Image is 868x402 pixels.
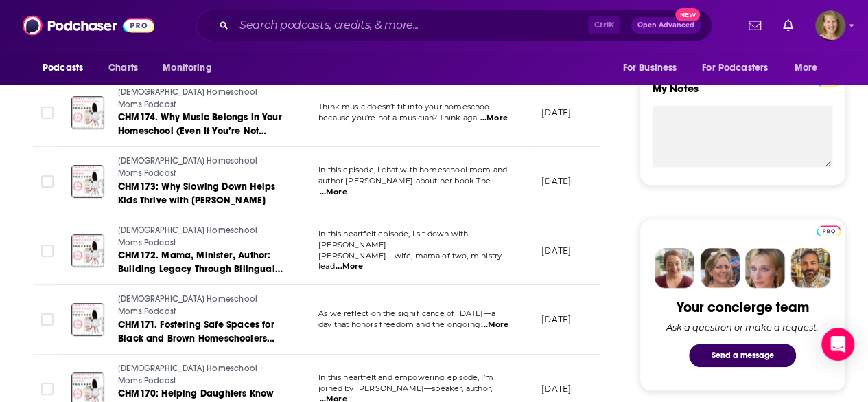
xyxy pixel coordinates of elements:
[480,113,508,124] span: ...More
[318,113,479,122] span: because you’re not a musician? Think agai
[118,294,257,316] span: [DEMOGRAPHIC_DATA] Homeschool Moms Podcast
[815,10,845,41] button: Show profile menu
[43,58,83,78] span: Podcasts
[23,12,154,38] img: Podchaser - Follow, Share and Rate Podcasts
[700,248,740,288] img: Barbara Profile
[785,55,835,81] button: open menu
[234,14,588,36] input: Search podcasts, credits, & more...
[118,156,257,178] span: [DEMOGRAPHIC_DATA] Homeschool Moms Podcast
[666,322,819,333] div: Ask a question or make a request.
[318,229,468,249] span: In this heartfelt episode, I sit down with [PERSON_NAME]
[689,344,796,367] button: Send a message
[41,313,54,326] span: Toggle select row
[118,225,257,247] span: [DEMOGRAPHIC_DATA] Homeschool Moms Podcast
[817,223,841,236] a: Pro website
[41,175,54,188] span: Toggle select row
[541,313,571,325] p: [DATE]
[613,55,694,81] button: open menu
[118,87,257,109] span: [DEMOGRAPHIC_DATA] Homeschool Moms Podcast
[777,14,799,37] a: Show notifications dropdown
[653,82,832,106] label: My Notes
[541,245,571,256] p: [DATE]
[320,187,347,198] span: ...More
[163,58,211,78] span: Monitoring
[336,261,363,272] span: ...More
[118,249,283,289] span: CHM172. Mama, Minister, Author: Building Legacy Through Bilingual Books with [PERSON_NAME]
[153,55,229,81] button: open menu
[817,225,841,236] img: Podchaser Pro
[693,55,788,81] button: open menu
[118,249,283,276] a: CHM172. Mama, Minister, Author: Building Legacy Through Bilingual Books with [PERSON_NAME]
[108,58,138,78] span: Charts
[318,176,491,186] span: author [PERSON_NAME] about her book The
[815,10,845,41] span: Logged in as tvdockum
[118,181,275,206] span: CHM173: Why Slowing Down Helps Kids Thrive with [PERSON_NAME]
[588,16,620,34] span: Ctrl K
[318,309,495,318] span: As we reflect on the significance of [DATE]—a
[196,10,712,41] div: Search podcasts, credits, & more...
[118,225,283,249] a: [DEMOGRAPHIC_DATA] Homeschool Moms Podcast
[318,102,492,111] span: Think music doesn’t fit into your homeschool
[318,372,493,382] span: In this heartfelt and empowering episode, I’m
[743,14,766,37] a: Show notifications dropdown
[541,107,571,118] p: [DATE]
[821,328,854,361] div: Open Intercom Messenger
[41,383,54,395] span: Toggle select row
[118,180,283,208] a: CHM173: Why Slowing Down Helps Kids Thrive with [PERSON_NAME]
[118,319,274,372] span: CHM171. Fostering Safe Spaces for Black and Brown Homeschoolers with [PERSON_NAME] ([DATE] Version)
[318,251,502,271] span: [PERSON_NAME]—wife, mama of two, ministry lead
[118,111,283,138] a: CHM174. Why Music Belongs in Your Homeschool (Even If You’re Not Musical)
[118,87,283,111] a: [DEMOGRAPHIC_DATA] Homeschool Moms Podcast
[318,320,480,329] span: day that honors freedom and the ongoing
[541,383,571,394] p: [DATE]
[481,320,508,331] span: ...More
[702,58,768,78] span: For Podcasters
[790,248,830,288] img: Jon Profile
[631,17,701,34] button: Open AdvancedNew
[745,248,785,288] img: Jules Profile
[118,155,283,179] a: [DEMOGRAPHIC_DATA] Homeschool Moms Podcast
[318,383,492,393] span: joined by [PERSON_NAME]—speaker, author,
[675,8,700,21] span: New
[677,299,809,316] div: Your concierge team
[655,248,694,288] img: Sydney Profile
[33,55,101,81] button: open menu
[795,58,818,78] span: More
[99,55,146,81] a: Charts
[41,245,54,257] span: Toggle select row
[41,107,54,119] span: Toggle select row
[118,293,283,317] a: [DEMOGRAPHIC_DATA] Homeschool Moms Podcast
[622,58,677,78] span: For Business
[118,318,283,346] a: CHM171. Fostering Safe Spaces for Black and Brown Homeschoolers with [PERSON_NAME] ([DATE] Version)
[118,111,282,150] span: CHM174. Why Music Belongs in Your Homeschool (Even If You’re Not Musical)
[541,175,571,187] p: [DATE]
[637,22,694,29] span: Open Advanced
[815,10,845,41] img: User Profile
[118,363,283,387] a: [DEMOGRAPHIC_DATA] Homeschool Moms Podcast
[118,364,257,386] span: [DEMOGRAPHIC_DATA] Homeschool Moms Podcast
[318,165,507,175] span: In this episode, I chat with homeschool mom and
